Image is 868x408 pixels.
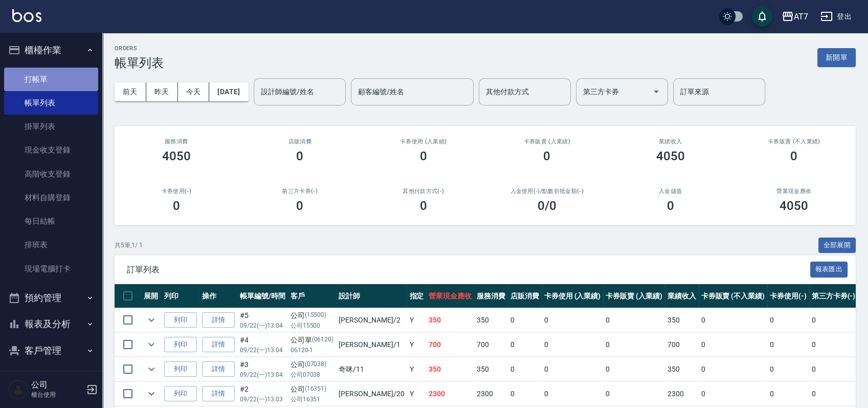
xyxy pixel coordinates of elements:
p: 09/22 (一) 13:04 [240,346,285,355]
div: 公司 [291,310,334,321]
td: #4 [237,333,288,357]
th: 卡券販賣 (入業績) [603,284,665,308]
h2: 卡券販賣 (不入業績) [745,138,844,145]
th: 第三方卡券(-) [809,284,858,308]
button: Open [648,83,664,100]
th: 營業現金應收 [426,284,474,308]
td: 0 [699,333,767,357]
p: 公司15500 [291,321,334,330]
a: 材料自購登錄 [4,186,98,209]
h3: 0 /0 [538,199,557,213]
span: 訂單列表 [127,265,810,275]
th: 服務消費 [474,284,508,308]
td: 350 [426,357,474,381]
p: 09/22 (一) 13:04 [240,370,285,379]
img: Person [8,379,29,400]
button: 昨天 [146,82,178,101]
button: expand row [144,386,159,401]
h2: 業績收入 [621,138,720,145]
td: #3 [237,357,288,381]
td: 奇咪 /11 [336,357,407,381]
th: 列印 [162,284,199,308]
p: (06120) [312,335,334,346]
p: (16351) [305,384,327,395]
h3: 0 [420,149,427,163]
td: Y [407,382,426,406]
td: 0 [809,382,858,406]
th: 卡券使用 (入業績) [542,284,604,308]
div: 公司單 [291,335,334,346]
button: 今天 [178,82,210,101]
h2: ORDERS [115,45,164,52]
td: Y [407,333,426,357]
th: 卡券販賣 (不入業績) [699,284,767,308]
td: 0 [809,333,858,357]
th: 操作 [199,284,237,308]
h2: 卡券使用(-) [127,188,226,195]
div: AT7 [794,10,808,23]
button: expand row [144,337,159,352]
p: 公司16351 [291,395,334,404]
td: 0 [542,382,604,406]
td: 0 [767,333,809,357]
h2: 卡券販賣 (入業績) [498,138,597,145]
a: 打帳單 [4,68,98,91]
h3: 4050 [780,199,808,213]
a: 新開單 [817,52,856,62]
td: Y [407,308,426,332]
th: 指定 [407,284,426,308]
button: 登出 [816,7,856,26]
td: 350 [665,357,699,381]
a: 掛單列表 [4,115,98,138]
td: 0 [603,308,665,332]
p: 公司07038 [291,370,334,379]
p: 06120-1 [291,346,334,355]
a: 現場電腦打卡 [4,257,98,281]
th: 帳單編號/時間 [237,284,288,308]
h3: 0 [296,149,303,163]
th: 客戶 [288,284,337,308]
a: 詳情 [202,337,235,353]
td: 0 [542,333,604,357]
td: [PERSON_NAME] /20 [336,382,407,406]
img: Logo [12,9,41,22]
button: 全部展開 [818,238,856,253]
button: [DATE] [209,82,248,101]
td: Y [407,357,426,381]
button: save [752,6,772,27]
td: #5 [237,308,288,332]
p: 櫃台使用 [31,390,83,399]
td: 350 [474,357,508,381]
a: 詳情 [202,312,235,328]
button: expand row [144,312,159,328]
h3: 4050 [162,149,191,163]
p: (15500) [305,310,327,321]
a: 高階收支登錄 [4,162,98,186]
td: 0 [603,333,665,357]
button: 前天 [115,82,146,101]
button: 列印 [164,361,197,377]
button: 列印 [164,312,197,328]
h3: 0 [543,149,550,163]
td: 0 [508,382,542,406]
td: 2300 [474,382,508,406]
a: 每日結帳 [4,209,98,233]
td: 2300 [665,382,699,406]
td: 0 [508,333,542,357]
td: 0 [603,357,665,381]
h2: 入金儲值 [621,188,720,195]
h3: 0 [667,199,674,213]
h2: 店販消費 [251,138,350,145]
div: 公司 [291,384,334,395]
h2: 第三方卡券(-) [251,188,350,195]
td: 700 [426,333,474,357]
div: 公司 [291,359,334,370]
h3: 帳單列表 [115,56,164,70]
td: 0 [699,357,767,381]
td: 0 [809,357,858,381]
h3: 0 [296,199,303,213]
td: 0 [699,308,767,332]
td: 0 [603,382,665,406]
a: 報表匯出 [810,264,848,274]
a: 詳情 [202,361,235,377]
